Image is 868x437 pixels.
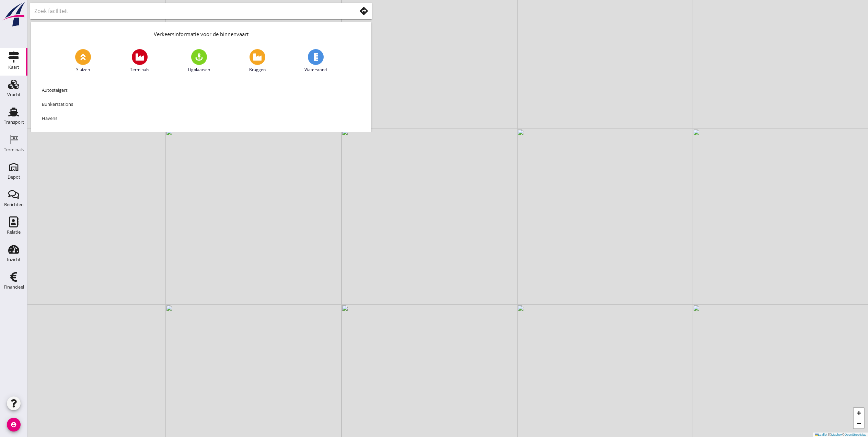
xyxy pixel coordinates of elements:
[130,49,149,73] a: Terminals
[188,67,210,73] span: Ligplaatsen
[815,433,827,436] a: Leaflet
[76,67,90,73] span: Sluizen
[130,67,149,73] span: Terminals
[7,230,21,234] div: Relatie
[813,433,868,437] div: © ©
[304,67,327,73] span: Waterstand
[857,419,861,427] span: −
[4,202,24,207] div: Berichten
[42,86,360,94] div: Autosteigers
[249,67,266,73] span: Bruggen
[854,418,864,428] a: Zoom out
[7,257,21,262] div: Inzicht
[4,120,24,124] div: Transport
[42,100,360,108] div: Bunkerstations
[34,5,347,16] input: Zoek faciliteit
[304,49,327,73] a: Waterstand
[4,285,24,289] div: Financieel
[249,49,266,73] a: Bruggen
[854,408,864,418] a: Zoom in
[31,22,371,44] div: Verkeersinformatie voor de binnenvaart
[8,175,20,179] div: Depot
[7,92,21,97] div: Vracht
[8,65,19,69] div: Kaart
[188,49,210,73] a: Ligplaatsen
[857,408,861,417] span: +
[1,2,26,27] img: logo-small.a267ee39.svg
[42,114,360,122] div: Havens
[75,49,91,73] a: Sluizen
[7,418,21,432] i: account_circle
[844,433,866,436] a: OpenStreetMap
[4,147,24,152] div: Terminals
[831,433,842,436] a: Mapbox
